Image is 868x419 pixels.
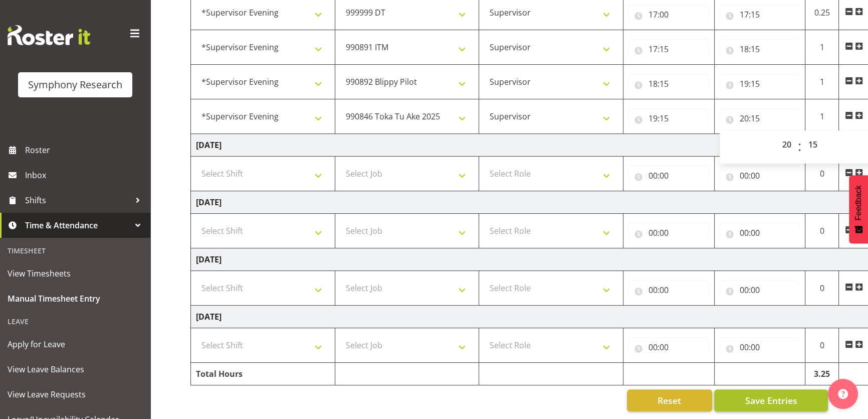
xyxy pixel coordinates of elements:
[805,328,839,363] td: 0
[8,291,143,306] span: Manual Timesheet Entry
[849,175,868,243] button: Feedback - Show survey
[720,108,800,128] input: Click to select...
[805,157,839,191] td: 0
[191,363,335,385] td: Total Hours
[805,65,839,99] td: 1
[627,389,712,411] button: Reset
[8,362,143,377] span: View Leave Balances
[720,74,800,94] input: Click to select...
[8,337,143,352] span: Apply for Leave
[805,99,839,134] td: 1
[720,337,800,357] input: Click to select...
[798,134,801,160] span: :
[628,223,709,243] input: Click to select...
[3,240,148,261] div: Timesheet
[854,185,863,220] span: Feedback
[3,357,148,382] a: View Leave Balances
[720,39,800,59] input: Click to select...
[25,143,145,158] span: Roster
[3,311,148,332] div: Leave
[720,223,800,243] input: Click to select...
[720,5,800,25] input: Click to select...
[628,39,709,59] input: Click to select...
[805,363,839,385] td: 3.25
[8,25,90,45] img: Rosterit website logo
[745,394,797,407] span: Save Entries
[628,280,709,300] input: Click to select...
[3,261,148,286] a: View Timesheets
[805,271,839,306] td: 0
[658,394,681,407] span: Reset
[628,5,709,25] input: Click to select...
[28,77,122,92] div: Symphony Research
[3,286,148,311] a: Manual Timesheet Entry
[805,214,839,248] td: 0
[720,280,800,300] input: Click to select...
[3,332,148,357] a: Apply for Leave
[3,382,148,407] a: View Leave Requests
[628,166,709,186] input: Click to select...
[805,30,839,65] td: 1
[628,108,709,128] input: Click to select...
[25,193,130,208] span: Shifts
[838,389,848,399] img: help-xxl-2.png
[714,389,828,411] button: Save Entries
[8,266,143,281] span: View Timesheets
[25,218,130,233] span: Time & Attendance
[720,166,800,186] input: Click to select...
[8,387,143,402] span: View Leave Requests
[628,74,709,94] input: Click to select...
[628,337,709,357] input: Click to select...
[25,168,145,183] span: Inbox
